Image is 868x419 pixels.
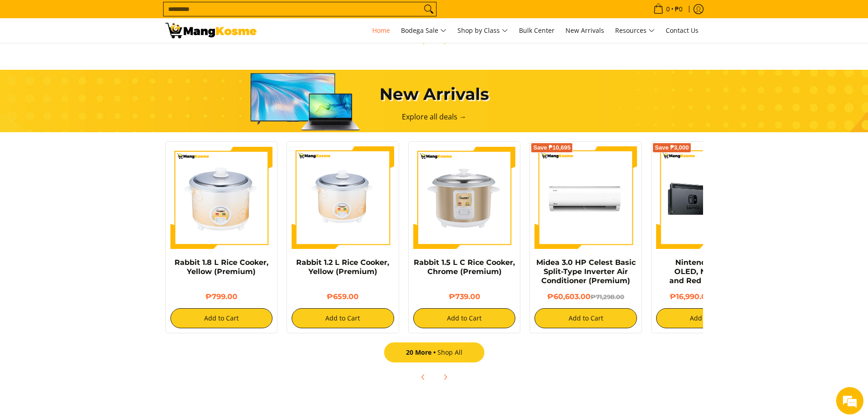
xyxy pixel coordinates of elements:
[421,2,436,16] button: Search
[414,258,515,276] a: Rabbit 1.5 L C Rice Cooker, Chrome (Premium)
[435,367,455,387] button: Next
[175,258,268,276] a: Rabbit 1.8 L Rice Cooker, Yellow (Premium)
[591,293,624,300] del: ₱71,298.00
[292,308,394,328] button: Add to Cart
[396,18,451,43] a: Bodega Sale
[413,292,516,301] h6: ₱739.00
[669,258,745,285] a: Nintendo Switch OLED, Neon Blue and Red (Premium)
[457,25,508,36] span: Shop by Class
[5,249,174,281] textarea: Type your message and hit 'Enter'
[170,292,273,301] h6: ₱799.00
[149,5,171,26] div: Minimize live chat window
[292,292,394,301] h6: ₱659.00
[372,26,390,35] span: Home
[665,6,671,12] span: 0
[413,308,516,328] button: Add to Cart
[384,342,484,362] a: 20 MoreShop All
[666,26,699,35] span: Contact Us
[165,23,257,38] img: Mang Kosme: Your Home Appliances Warehouse Sale Partner!
[514,18,559,43] a: Bulk Center
[655,145,689,150] span: Save ₱3,000
[296,258,389,276] a: Rabbit 1.2 L Rice Cooker, Yellow (Premium)
[170,308,273,328] button: Add to Cart
[453,18,513,43] a: Shop by Class
[561,18,609,43] a: New Arrivals
[401,25,447,36] span: Bodega Sale
[413,146,516,249] img: https://mangkosme.com/products/rabbit-1-5-l-c-rice-cooker-chrome-class-a
[519,26,555,35] span: Bulk Center
[656,308,759,328] button: Add to Cart
[47,51,153,63] div: Chat with us now
[534,146,637,249] img: Midea 3.0 HP Celest Basic Split-Type Inverter Air Conditioner (Premium)
[266,18,703,43] nav: Main Menu
[534,308,637,328] button: Add to Cart
[413,367,433,387] button: Previous
[402,112,467,122] a: Explore all deals →
[673,6,684,12] span: ₱0
[292,146,394,249] img: rabbit-1.2-liter-rice-cooker-yellow-full-view-mang-kosme
[536,258,636,285] a: Midea 3.0 HP Celest Basic Split-Type Inverter Air Conditioner (Premium)
[651,4,685,14] span: •
[615,25,655,36] span: Resources
[565,26,604,35] span: New Arrivals
[533,145,570,150] span: Save ₱10,695
[661,18,703,43] a: Contact Us
[656,146,759,249] img: nintendo-switch-with-joystick-and-dock-full-view-mang-kosme
[656,292,759,301] h6: ₱16,990.00
[170,146,273,249] img: https://mangkosme.com/products/rabbit-1-8-l-rice-cooker-yellow-class-a
[534,292,637,301] h6: ₱60,603.00
[368,18,395,43] a: Home
[406,348,437,357] span: 20 More
[53,115,126,207] span: We're online!
[611,18,659,43] a: Resources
